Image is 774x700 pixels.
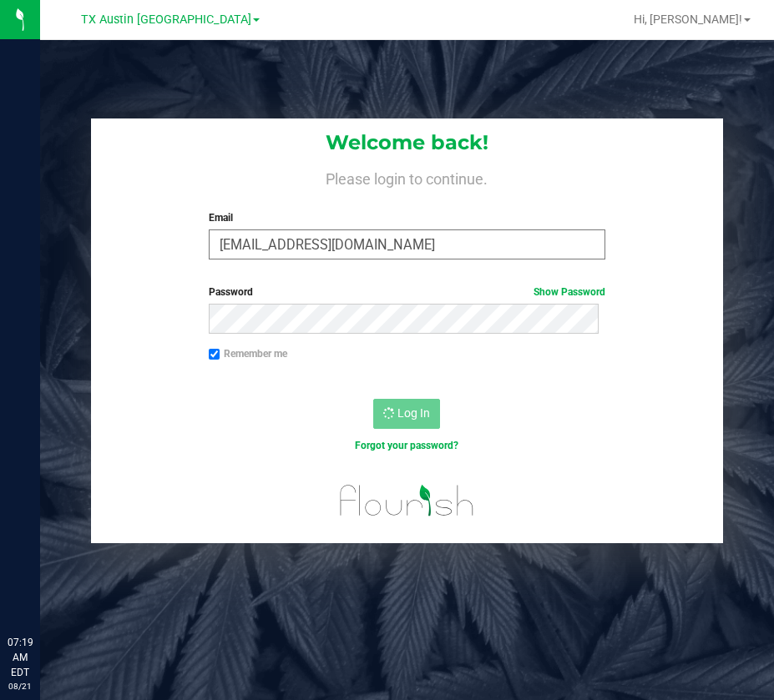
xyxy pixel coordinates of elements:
[209,349,220,360] input: Remember me
[91,167,724,187] h4: Please login to continue.
[209,210,605,225] label: Email
[209,346,287,361] label: Remember me
[8,635,33,680] p: 07:19 AM EDT
[634,13,742,26] span: Hi, [PERSON_NAME]!
[8,680,33,692] p: 08/21
[534,286,605,298] a: Show Password
[328,471,486,531] img: flourish_logo.svg
[91,132,724,154] h1: Welcome back!
[397,406,430,420] span: Log In
[355,440,458,451] a: Forgot your password?
[373,399,440,429] button: Log In
[209,286,253,298] span: Password
[81,13,251,27] span: TX Austin [GEOGRAPHIC_DATA]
